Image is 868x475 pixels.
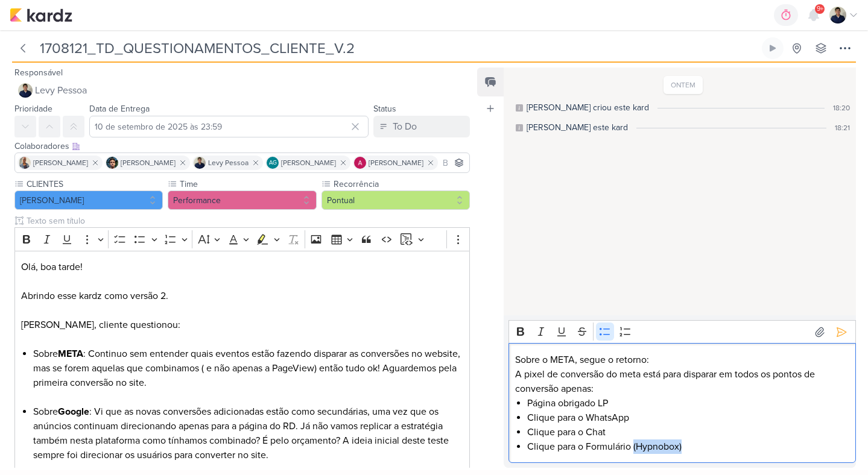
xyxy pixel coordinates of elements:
input: Texto sem título [24,215,470,227]
span: Levy Pessoa [208,157,249,168]
li: Sobre : Continuo sem entender quais eventos estão fazendo disparar as conversões no website, mas ... [33,347,464,404]
p: A pixel de conversão do meta está para disparar em todos os pontos de conversão apenas: [515,367,849,396]
label: Recorrência [332,178,470,190]
input: Kard Sem Título [36,37,759,59]
div: [PERSON_NAME] este kard [527,121,628,134]
label: Responsável [14,68,63,78]
li: Sobre : Vi que as novas conversões adicionadas estão como secundárias, uma vez que os anúncios co... [33,404,464,462]
img: Levy Pessoa [18,83,33,98]
li: Página obrigado LP [527,396,849,411]
span: [PERSON_NAME] [281,157,336,168]
p: Sobre o META, segue o retorno: [515,353,849,367]
li: Clique para o Chat [527,425,849,439]
label: Status [373,104,396,114]
label: CLIENTES [25,178,163,190]
p: Olá, boa tarde! Abrindo esse kardz como versão 2. [PERSON_NAME], cliente questionou: [21,260,464,347]
span: [PERSON_NAME] [121,157,176,168]
button: Levy Pessoa [14,80,470,101]
label: Time [179,178,316,190]
button: [PERSON_NAME] [14,190,163,210]
div: Colaboradores [14,140,470,153]
strong: Google [58,406,89,418]
li: Clique para o Formulário (Hypnobox) [527,439,849,454]
div: Editor toolbar [508,320,856,344]
button: Performance [168,190,316,210]
label: Data de Entrega [89,104,150,114]
div: Ligar relógio [768,43,778,53]
div: To Do [393,119,417,134]
button: To Do [373,116,470,137]
input: Select a date [89,116,369,137]
button: Pontual [322,190,470,210]
div: 18:21 [835,122,850,133]
img: Alessandra Gomes [354,157,366,169]
strong: META [58,348,83,360]
div: Editor editing area: main [508,343,856,463]
div: 18:20 [833,102,850,113]
li: Clique para o WhatsApp [527,411,849,425]
input: Buscar [440,156,467,170]
label: Prioridade [14,104,52,114]
img: Levy Pessoa [194,157,206,169]
img: kardz.app [10,8,72,22]
p: AG [269,160,277,166]
span: [PERSON_NAME] [369,157,423,168]
div: [PERSON_NAME] criou este kard [527,101,649,114]
div: Editor toolbar [14,227,470,251]
img: Nelito Junior [106,157,118,169]
img: Levy Pessoa [829,7,846,24]
div: Aline Gimenez Graciano [267,157,279,169]
span: Levy Pessoa [35,83,87,98]
img: Iara Santos [19,157,31,169]
span: [PERSON_NAME] [33,157,88,168]
span: 9+ [817,4,823,14]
